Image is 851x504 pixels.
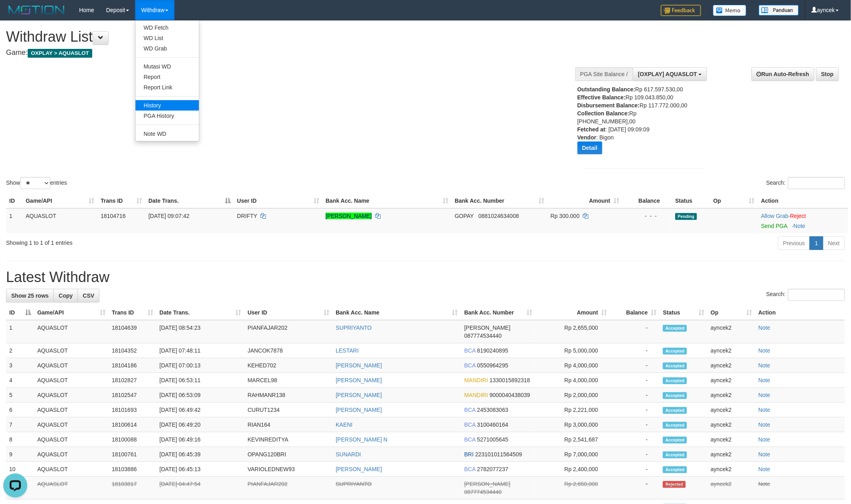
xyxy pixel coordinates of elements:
span: Accepted [663,348,687,355]
th: Date Trans.: activate to sort column descending [145,194,234,208]
span: BCA [464,407,476,413]
span: BCA [464,466,476,472]
a: PGA History [136,111,199,121]
td: [DATE] 04:47:54 [156,477,245,500]
a: KAENI [336,421,353,428]
button: [OXPLAY] AQUASLOT [633,67,707,81]
th: Amount: activate to sort column ascending [536,305,610,320]
td: AQUASLOT [34,417,109,432]
a: [PERSON_NAME] [326,213,372,219]
td: AQUASLOT [34,477,109,500]
td: [DATE] 06:45:39 [156,447,245,462]
td: Rp 2,650,000 [536,477,610,500]
a: Show 25 rows [6,289,54,302]
th: Status: activate to sort column ascending [660,305,707,320]
div: Rp 617.597.530,00 Rp 109.043.850,00 Rp 117.772.000,00 Rp [PHONE_NUMBER],00 : [DATE] 09:09:09 : Bigon [577,85,689,160]
td: [DATE] 06:45:13 [156,462,245,477]
td: Rp 2,655,000 [536,320,610,343]
td: [DATE] 07:48:11 [156,343,245,358]
td: CURUT1234 [244,403,332,417]
span: MANDIRI [464,392,488,398]
td: - [610,373,660,388]
span: Accepted [663,407,687,414]
span: Copy 8190240895 to clipboard [477,347,509,354]
div: PGA Site Balance / [575,67,633,81]
a: [PERSON_NAME] [336,362,382,369]
td: ayncek2 [707,403,755,417]
a: [PERSON_NAME] [336,407,382,413]
td: RAHMANR138 [244,388,332,403]
a: Note [758,377,770,383]
td: Rp 5,000,000 [536,343,610,358]
td: MARCEL98 [244,373,332,388]
a: Copy [53,289,78,302]
th: Game/API: activate to sort column ascending [34,305,109,320]
b: Effective Balance: [577,94,626,101]
span: Pending [675,213,697,220]
td: - [610,417,660,432]
select: Showentries [20,177,50,189]
a: [PERSON_NAME] [336,466,382,472]
td: AQUASLOT [34,462,109,477]
span: Copy [59,292,73,299]
a: Note WD [136,129,199,139]
b: Collection Balance: [577,110,630,117]
th: Balance [622,194,672,208]
th: Game/API: activate to sort column ascending [22,194,97,208]
a: [PERSON_NAME] N [336,436,387,443]
a: Note [758,466,770,472]
a: SUPRIYANTO [336,325,372,331]
td: - [610,447,660,462]
span: Copy 0881024634008 to clipboard [478,213,519,219]
span: 18104716 [101,213,126,219]
th: Date Trans.: activate to sort column ascending [156,305,245,320]
span: [PERSON_NAME] [464,481,511,487]
span: Copy 087774534440 to clipboard [464,333,502,339]
td: PIANFAJAR202 [244,477,332,500]
a: Note [758,347,770,354]
td: 2 [6,343,34,358]
td: AQUASLOT [34,373,109,388]
th: Status [672,194,710,208]
td: Rp 2,000,000 [536,388,610,403]
th: Action [755,305,845,320]
span: Accepted [663,377,687,384]
td: JANCOK7878 [244,343,332,358]
td: 4 [6,373,34,388]
a: [PERSON_NAME] [336,392,382,398]
td: 18101693 [109,403,156,417]
td: - [610,477,660,500]
a: Previous [778,236,810,250]
td: ayncek2 [707,417,755,432]
th: Op: activate to sort column ascending [710,194,758,208]
a: Report Link [136,82,199,93]
td: [DATE] 07:00:13 [156,358,245,373]
th: ID [6,194,22,208]
img: Feedback.jpg [661,5,701,16]
b: Outstanding Balance: [577,86,636,93]
h1: Withdraw List [6,29,559,45]
span: Accepted [663,437,687,444]
td: ayncek2 [707,447,755,462]
td: Rp 4,000,000 [536,358,610,373]
span: · [761,213,790,219]
span: Rp 300.000 [551,213,579,219]
span: [PERSON_NAME] [464,325,511,331]
span: Copy 087774534440 to clipboard [464,489,502,495]
div: Showing 1 to 1 of 1 entries [6,236,349,247]
span: Accepted [663,422,687,429]
td: 8 [6,432,34,447]
td: ayncek2 [707,462,755,477]
td: · [758,208,848,233]
span: BCA [464,436,476,443]
a: Note [758,436,770,443]
td: 18103817 [109,477,156,500]
td: 18104639 [109,320,156,343]
span: BCA [464,362,476,369]
td: AQUASLOT [34,320,109,343]
a: LESTARI [336,347,359,354]
td: VARIOLEDNEW93 [244,462,332,477]
th: Trans ID: activate to sort column ascending [109,305,156,320]
td: AQUASLOT [34,358,109,373]
a: Allow Grab [761,213,788,219]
